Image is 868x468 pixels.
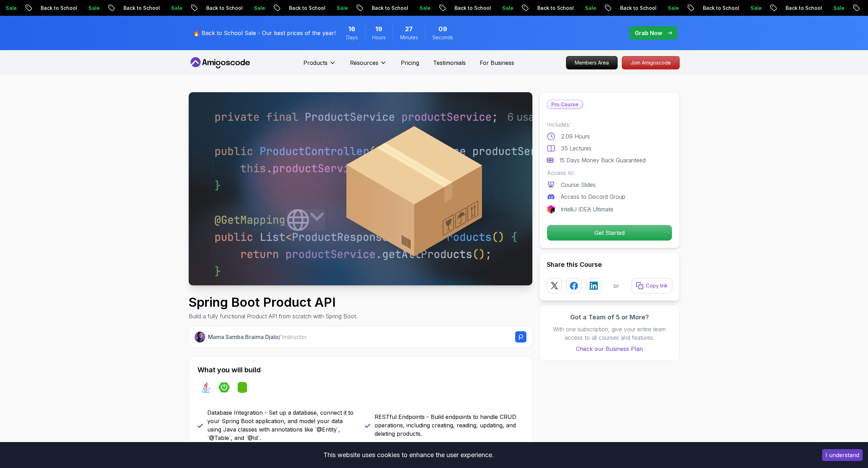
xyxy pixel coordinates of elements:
p: Back to School [682,5,730,12]
span: Days [346,34,358,41]
p: Back to School [268,5,316,12]
p: 🔥 Back to School Sale - Our best prices of the year! [193,29,336,37]
p: Join Amigoscode [622,56,679,69]
p: Sale [647,5,669,12]
span: 27 Minutes [405,24,413,34]
img: Nelson Djalo [195,332,206,342]
img: spring-product-api_thumbnail [189,92,532,285]
span: 16 Days [348,24,355,34]
p: Sale [233,5,256,12]
a: Check our Business Plan [547,345,672,353]
p: Sale [482,5,504,12]
p: Copy link [646,282,668,289]
p: Back to School [186,5,233,12]
p: IntelliJ IDEA Ultimate [561,205,613,213]
div: This website uses cookies to enhance the user experience. [5,447,812,463]
p: Sale [150,5,173,12]
p: RESTful Endpoints - Build endpoints to handle CRUD operations, including creating, reading, updat... [375,413,524,438]
span: 19 Hours [375,24,382,34]
p: Back to School [351,5,399,12]
p: Sale [316,5,338,12]
p: Sale [813,5,835,12]
p: 35 Lectures [561,144,592,152]
p: Access to Discord Group [561,192,625,201]
p: Sale [564,5,587,12]
p: Pro Course [547,100,583,109]
p: Mama Samba Braima Djalo / [208,333,307,341]
img: java logo [200,382,211,393]
a: Join Amigoscode [622,56,680,69]
p: or [613,282,619,290]
button: Copy link [632,278,672,293]
a: Pricing [401,59,419,67]
button: Products [303,59,336,73]
p: Sale [68,5,90,12]
span: Instructor [282,333,307,340]
p: Sale [399,5,421,12]
p: Build a fully functional Product API from scratch with Spring Boot. [189,312,357,320]
p: 15 Days Money Back Guaranteed [559,156,646,164]
p: Back to School [103,5,150,12]
p: Access to: [547,169,672,177]
p: With one subscription, give your entire team access to all courses and features. [547,325,672,342]
a: Members Area [566,56,618,69]
button: Accept cookies [822,449,863,461]
p: Back to School [20,5,68,12]
img: jetbrains logo [547,205,555,213]
h2: What you will build [197,365,524,375]
a: For Business [480,59,514,67]
h3: Got a Team of 5 or More? [547,312,672,322]
p: Get Started [547,225,672,240]
span: Minutes [400,34,418,41]
img: spring-boot logo [218,382,230,393]
button: Get Started [547,225,672,241]
span: Hours [372,34,386,41]
p: Grab Now [635,29,662,37]
span: Seconds [432,34,453,41]
p: Back to School [434,5,482,12]
p: 2.09 Hours [561,132,590,141]
img: spring-data-jpa logo [237,382,248,393]
h2: Share this Course [547,260,672,270]
p: Sale [730,5,752,12]
p: Back to School [765,5,813,12]
h1: Spring Boot Product API [189,295,357,309]
p: Back to School [599,5,647,12]
p: Back to School [517,5,564,12]
p: Database Integration - Set up a database, connect it to your Spring Boot application, and model y... [207,408,356,442]
button: Resources [350,59,387,73]
p: Products [303,59,328,67]
span: 9 Seconds [438,24,447,34]
p: Course Slides [561,181,596,189]
a: Testimonials [433,59,466,67]
p: Resources [350,59,378,67]
p: Includes: [547,120,672,129]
